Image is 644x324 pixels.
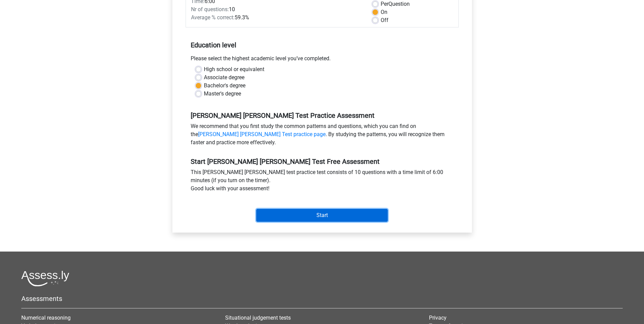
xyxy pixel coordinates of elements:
div: Please select the highest academic level you’ve completed. [186,55,459,65]
a: [PERSON_NAME] [PERSON_NAME] Test practice page [198,131,326,137]
label: On [381,8,387,16]
a: Numerical reasoning [21,315,71,321]
input: Start [256,209,388,222]
label: Master's degree [204,90,241,98]
h5: Assessments [21,295,623,303]
h5: [PERSON_NAME] [PERSON_NAME] Test Practice Assessment [191,111,454,120]
a: Situational judgement tests [225,315,291,321]
label: Off [381,16,388,24]
div: 10 [186,5,367,14]
h5: Education level [191,38,454,52]
label: Associate degree [204,73,244,82]
div: This [PERSON_NAME] [PERSON_NAME] test practice test consists of 10 questions with a time limit of... [186,168,459,195]
div: 59.3% [186,14,367,22]
span: Average % correct: [191,14,235,21]
img: Assessly logo [21,271,69,286]
div: We recommend that you first study the common patterns and questions, which you can find on the . ... [186,122,459,149]
span: Nr of questions: [191,6,229,13]
label: High school or equivalent [204,65,264,73]
a: Privacy [429,315,447,321]
h5: Start [PERSON_NAME] [PERSON_NAME] Test Free Assessment [191,157,454,166]
span: Per [381,1,388,7]
label: Bachelor's degree [204,82,245,90]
